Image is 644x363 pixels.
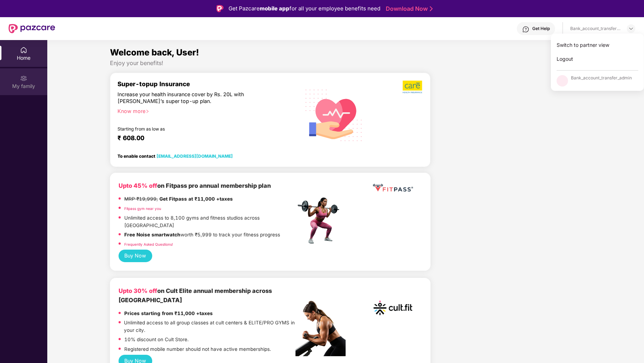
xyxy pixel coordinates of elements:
[295,301,346,356] img: pc2.png
[20,75,27,82] img: svg+xml;base64,PHN2ZyB3aWR0aD0iMjAiIGhlaWdodD0iMjAiIHZpZXdCb3g9IjAgMCAyMCAyMCIgZmlsbD0ibm9uZSIgeG...
[430,5,433,13] img: Stroke
[9,24,55,33] img: New Pazcare Logo
[371,286,414,329] img: cult.png
[551,38,644,52] div: Switch to partner view
[295,196,346,246] img: fpp.png
[229,4,380,13] div: Get Pazcare for all your employee benefits need
[20,46,27,54] img: svg+xml;base64,PHN2ZyBpZD0iSG9tZSIgeG1sbnM9Imh0dHA6Ly93d3cudzMub3JnLzIwMDAvc3ZnIiB3aWR0aD0iMjAiIG...
[124,232,181,237] strong: Free Noise smartwatch
[145,109,149,113] span: right
[216,5,224,12] img: Logo
[124,231,280,239] p: worth ₹5,999 to track your fitness progress
[117,126,265,131] div: Starting from as low as
[119,287,272,304] b: on Cult Elite annual membership across [GEOGRAPHIC_DATA]
[124,242,173,246] a: Frequently Asked Questions!
[260,5,289,12] strong: mobile app
[157,153,233,159] a: [EMAIL_ADDRESS][DOMAIN_NAME]
[117,108,292,113] div: Know more
[628,26,634,31] img: svg+xml;base64,PHN2ZyBpZD0iRHJvcGRvd24tMzJ4MzIiIHhtbG5zPSJodHRwOi8vd3d3LnczLm9yZy8yMDAwL3N2ZyIgd2...
[403,80,423,94] img: b5dec4f62d2307b9de63beb79f102df3.png
[124,310,213,316] strong: Prices starting from ₹11,000 +taxes
[570,26,620,31] div: Bank_account_transfer_admin
[551,52,644,66] div: Logout
[110,47,199,58] span: Welcome back, User!
[124,214,296,229] p: Unlimited access to 8,100 gyms and fitness studios across [GEOGRAPHIC_DATA]
[117,134,289,143] div: ₹ 608.00
[300,80,368,149] img: svg+xml;base64,PHN2ZyB4bWxucz0iaHR0cDovL3d3dy53My5vcmcvMjAwMC9zdmciIHhtbG5zOnhsaW5rPSJodHRwOi8vd3...
[522,26,529,33] img: svg+xml;base64,PHN2ZyBpZD0iSGVscC0zMngzMiIgeG1sbnM9Imh0dHA6Ly93d3cudzMub3JnLzIwMDAvc3ZnIiB3aWR0aD...
[124,206,161,211] a: Fitpass gym near you
[117,153,233,158] div: To enable contact
[159,196,233,202] strong: Get Fitpass at ₹11,000 +taxes
[119,182,157,189] b: Upto 45% off
[124,345,271,353] p: Registered mobile number should not have active memberships.
[119,182,271,189] b: on Fitpass pro annual membership plan
[386,5,431,13] a: Download Now
[117,91,265,104] div: Increase your health insurance cover by Rs. 20L with [PERSON_NAME]’s super top-up plan.
[124,336,189,343] p: 10% discount on Cult Store.
[371,181,414,195] img: fppp.png
[110,59,581,67] div: Enjoy your benefits!
[124,196,158,202] del: MRP ₹19,999,
[119,287,157,294] b: Upto 30% off
[119,250,152,262] button: Buy Now
[117,80,296,88] div: Super-topup Insurance
[532,26,550,31] div: Get Help
[124,319,296,334] p: Unlimited access to all group classes at cult centers & ELITE/PRO GYMS in your city.
[571,75,632,81] div: Bank_account_transfer_admin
